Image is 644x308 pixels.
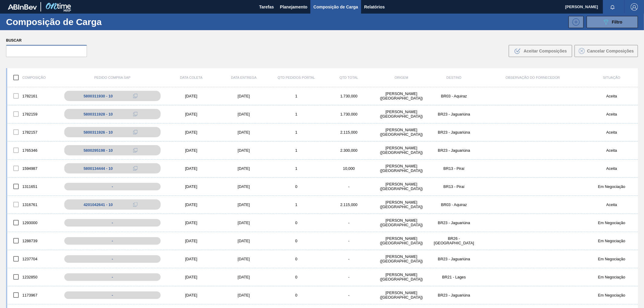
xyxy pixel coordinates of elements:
div: Aceita [585,94,638,98]
div: 1293000 [7,216,60,229]
div: [DATE] [165,275,217,279]
div: BR26 - Uberlândia [428,236,480,245]
div: 2.115,000 [323,202,375,207]
div: 5800311926 - 10 [84,130,113,135]
div: BAUMGARTEN - BLUMENAU (SC) [375,164,428,173]
div: - [323,184,375,189]
div: - [323,293,375,297]
div: [DATE] [217,112,270,116]
button: Aceitar Composições [509,45,572,57]
div: BAUMGARTEN - BLUMENAU (SC) [375,200,428,209]
div: [DATE] [165,257,217,261]
div: Aceita [585,166,638,171]
span: Cancelar Composições [587,49,634,53]
div: 0 [270,221,322,225]
div: 1 [270,112,322,116]
div: 1.730,000 [323,94,375,98]
div: [DATE] [165,221,217,225]
div: - [64,183,161,190]
div: Composição [7,71,60,84]
div: Copiar [129,129,141,136]
button: Cancelar Composições [575,45,638,57]
div: Observação do Fornecedor [480,76,585,79]
div: Nova Composição [566,16,584,28]
div: Aceita [585,202,638,207]
div: 1237704 [7,252,60,265]
div: BAUMGARTEN - BLUMENAU (SC) [375,182,428,191]
div: [DATE] [165,166,217,171]
div: [DATE] [165,293,217,297]
div: 1 [270,94,322,98]
div: 1782159 [7,108,60,120]
div: - [323,257,375,261]
div: - [64,237,161,245]
div: BR23 - Jaguariúna [428,148,480,153]
div: 5800134444 - 10 [84,166,113,171]
div: Qtd Pedidos Portal [270,76,322,79]
div: 2.115,000 [323,130,375,135]
div: 1311651 [7,180,60,193]
div: Pedido Compra SAP [60,76,165,79]
div: BAUMGARTEN - BLUMENAU (SC) [375,91,428,100]
div: BAUMGARTEN - BLUMENAU (SC) [375,146,428,155]
span: Planejamento [280,3,307,11]
div: BAUMGARTEN - BLUMENAU (SC) [375,291,428,300]
div: BR23 - Jaguariúna [428,221,480,225]
div: Copiar [129,110,141,118]
div: [DATE] [217,239,270,243]
div: 5800311928 - 10 [84,112,113,116]
div: [DATE] [217,257,270,261]
div: BR03 - Aquiraz [428,94,480,98]
div: 2.300,000 [323,148,375,153]
div: BR13 - Piraí [428,166,480,171]
img: Logout [631,3,638,11]
div: BR23 - Jaguariúna [428,130,480,135]
div: 1.730,000 [323,112,375,116]
div: BAUMGARTEN - BLUMENAU (SC) [375,236,428,245]
div: Em Negociação [585,257,638,261]
div: BR03 - Aquiraz [428,202,480,207]
div: 1232850 [7,271,60,283]
div: 0 [270,184,322,189]
div: 5800311930 - 10 [84,94,113,98]
div: Copiar [129,147,141,154]
div: 0 [270,293,322,297]
div: - [323,275,375,279]
div: [DATE] [165,94,217,98]
div: Aceita [585,148,638,153]
span: Filtro [612,20,623,24]
div: Copiar [129,165,141,172]
div: 0 [270,257,322,261]
div: [DATE] [217,221,270,225]
div: 0 [270,275,322,279]
div: Copiar [129,201,141,208]
div: 1 [270,202,322,207]
div: Em Negociação [585,293,638,297]
div: 1782161 [7,90,60,102]
span: Aceitar Composições [524,49,567,53]
div: BR21 - Lages [428,275,480,279]
div: 0 [270,239,322,243]
div: 4201042641 - 10 [84,202,113,207]
div: Aceita [585,130,638,135]
div: BAUMGARTEN - BLUMENAU (SC) [375,128,428,137]
div: 10,000 [323,166,375,171]
div: [DATE] [217,293,270,297]
div: Data entrega [217,76,270,79]
div: 1594987 [7,162,60,175]
div: [DATE] [217,94,270,98]
div: [DATE] [217,130,270,135]
div: 1173967 [7,289,60,301]
div: [DATE] [165,112,217,116]
div: - [64,273,161,281]
div: - [64,219,161,227]
div: 1 [270,166,322,171]
div: Data coleta [165,76,217,79]
div: 1782157 [7,126,60,138]
span: Relatórios [364,3,385,11]
div: BAUMGARTEN - BLUMENAU (SC) [375,254,428,263]
div: Origem [375,76,428,79]
div: 5800295198 - 10 [84,148,113,153]
div: - [323,239,375,243]
div: BAUMGARTEN - BLUMENAU (SC) [375,218,428,227]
